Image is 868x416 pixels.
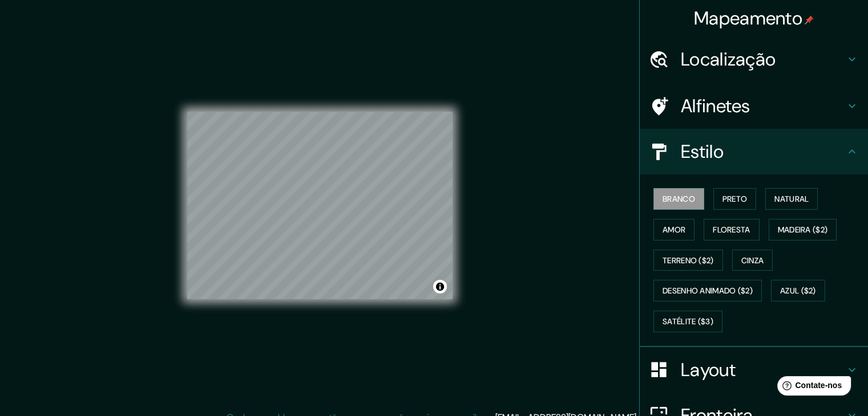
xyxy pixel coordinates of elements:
font: Alfinetes [681,94,750,118]
button: Branco [653,188,704,210]
button: Satélite ($3) [653,311,722,332]
font: Preto [722,194,748,204]
font: Madeira ($2) [778,225,828,235]
div: Alfinetes [640,83,868,129]
font: Amor [663,225,685,235]
font: Mapeamento [694,6,802,30]
button: Desenho animado ($2) [653,280,762,301]
img: pin-icon.png [805,15,814,25]
font: Branco [663,194,695,204]
font: Natural [774,194,809,204]
font: Azul ($2) [780,286,816,296]
div: Estilo [640,129,868,174]
button: Cinza [732,250,773,271]
button: Madeira ($2) [769,219,837,240]
font: Desenho animado ($2) [663,286,753,296]
font: Localização [681,47,776,71]
font: Cinza [741,255,764,266]
font: Floresta [713,225,750,235]
font: Satélite ($3) [663,316,713,327]
iframe: Iniciador de widget de ajuda [766,372,855,403]
button: Natural [765,188,818,210]
font: Terreno ($2) [663,255,714,266]
button: Floresta [704,219,759,240]
div: Localização [640,36,868,82]
button: Alternar atribuição [433,280,447,293]
button: Preto [713,188,757,210]
button: Terreno ($2) [653,250,723,271]
canvas: Mapa [187,112,453,299]
button: Amor [653,219,695,240]
font: Layout [681,358,736,382]
font: Estilo [681,140,724,164]
div: Layout [640,347,868,393]
button: Azul ($2) [771,280,825,301]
